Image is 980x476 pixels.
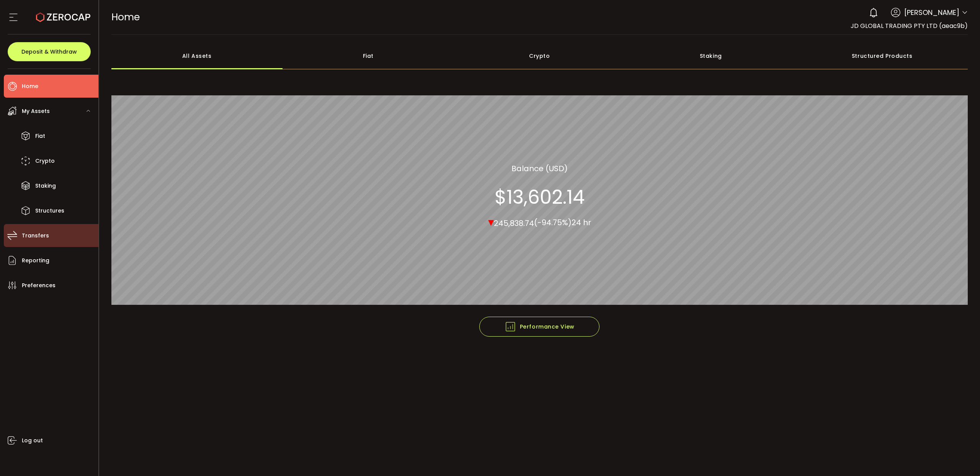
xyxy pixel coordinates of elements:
span: Log out [22,435,43,446]
span: My Assets [22,106,50,117]
span: Home [22,81,38,92]
span: Performance View [505,321,575,332]
div: Crypto [454,43,626,69]
span: Staking [35,180,56,191]
section: Balance (USD) [511,162,568,174]
section: $13,602.14 [495,185,585,208]
div: Staking [625,43,797,69]
span: 245,838.74 [494,218,534,228]
span: Home [111,10,140,24]
div: Fiat [283,43,454,69]
span: JD GLOBAL TRADING PTY LTD (aeac9b) [851,21,968,30]
div: All Assets [111,43,283,69]
span: Preferences [22,280,56,291]
span: Structures [35,205,64,216]
span: 24 hr [572,217,591,228]
span: Fiat [35,131,45,142]
span: ▾ [488,213,494,230]
span: (-94.75%) [534,217,572,228]
div: Structured Products [797,43,968,69]
span: Reporting [22,255,49,266]
button: Performance View [479,317,599,337]
span: Crypto [35,155,55,167]
span: [PERSON_NAME] [904,7,959,18]
button: Deposit & Withdraw [8,42,91,61]
span: Deposit & Withdraw [21,49,77,54]
span: Transfers [22,230,49,241]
